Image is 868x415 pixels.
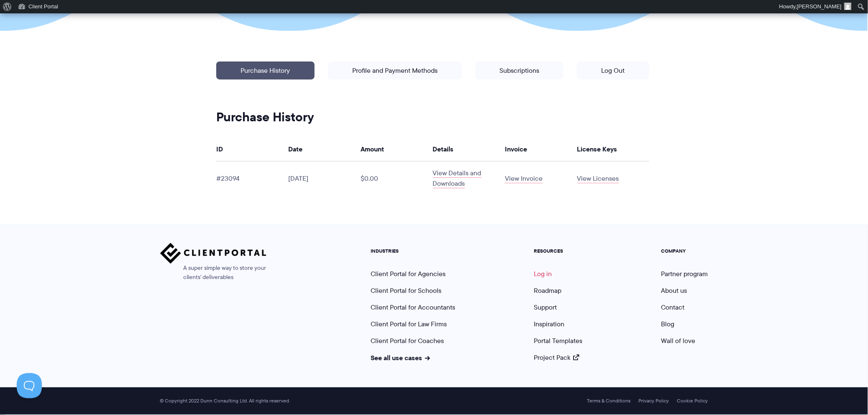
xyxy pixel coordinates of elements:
[371,336,444,346] a: Client Portal for Coaches
[475,61,563,79] a: Subscriptions
[534,302,557,312] a: Support
[210,55,655,115] p: | | |
[534,269,552,279] a: Log in
[371,248,456,254] h5: INDUSTRIES
[216,136,289,161] th: ID
[505,136,577,161] th: Invoice
[371,302,456,312] a: Client Portal for Accountants
[797,3,842,10] span: [PERSON_NAME]
[160,264,266,282] span: A super simple way to store your clients' deliverables
[289,136,361,161] th: Date
[534,353,579,362] a: Project Pack
[577,61,649,79] a: Log Out
[534,286,562,295] a: Roadmap
[216,61,314,79] a: Purchase History
[371,269,446,279] a: Client Portal for Agencies
[433,136,505,161] th: Details
[534,336,583,346] a: Portal Templates
[587,398,631,404] a: Terms & Conditions
[661,248,708,254] h5: COMPANY
[534,319,565,329] a: Inspiration
[371,353,430,363] a: See all use cases
[577,136,650,161] th: License Keys
[433,168,481,188] a: View Details and Downloads
[361,174,378,183] span: $0.00
[156,398,294,404] span: © Copyright 2022 Dunn Consulting Ltd. All rights reserved.
[534,248,583,254] h5: RESOURCES
[661,286,687,295] a: About us
[661,302,685,312] a: Contact
[328,61,462,79] a: Profile and Payment Methods
[577,174,619,183] a: View Licenses
[17,373,42,398] iframe: Toggle Customer Support
[677,398,708,404] a: Cookie Policy
[639,398,669,404] a: Privacy Policy
[371,319,447,329] a: Client Portal for Law Firms
[505,174,543,183] a: View Invoice
[661,319,675,329] a: Blog
[371,286,442,295] a: Client Portal for Schools
[361,136,433,161] th: Amount
[661,269,708,279] a: Partner program
[216,161,289,195] td: #23094
[289,161,361,195] td: [DATE]
[216,109,649,125] h2: Purchase History
[661,336,696,346] a: Wall of love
